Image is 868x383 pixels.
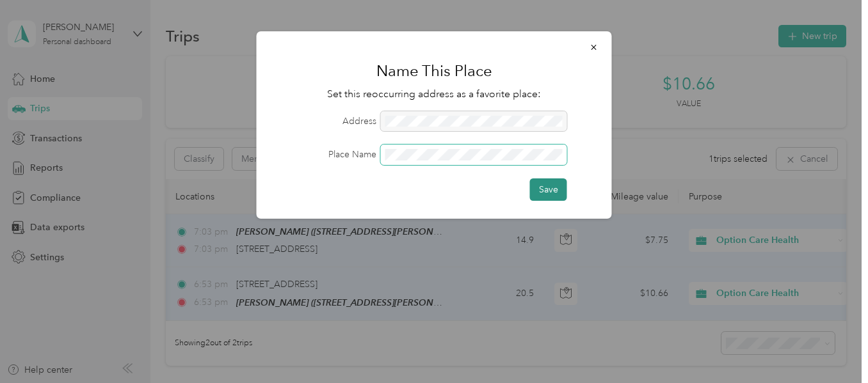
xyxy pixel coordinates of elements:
[275,148,376,161] label: Place Name
[275,56,594,86] h1: Name This Place
[275,86,594,102] p: Set this reoccurring address as a favorite place:
[275,114,376,128] label: Address
[796,311,868,383] iframe: Everlance-gr Chat Button Frame
[530,178,567,201] button: Save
